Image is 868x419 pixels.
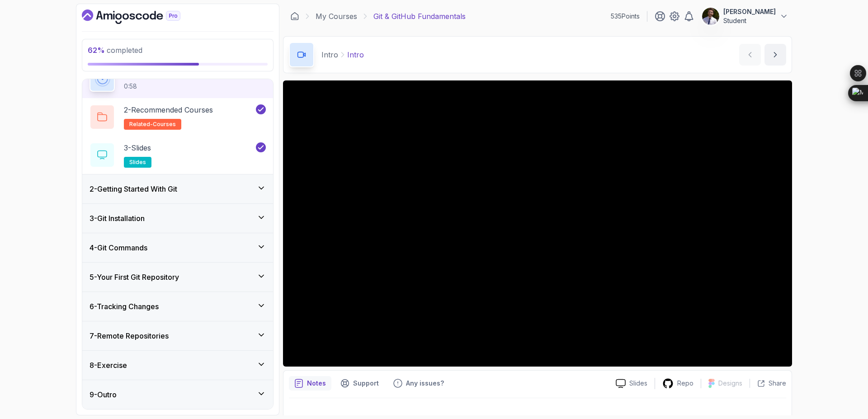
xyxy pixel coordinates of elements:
[82,263,273,292] button: 5-Your First Git Repository
[702,7,788,25] button: user profile image[PERSON_NAME]Student
[609,379,655,388] a: Slides
[750,379,786,388] button: Share
[82,233,273,262] button: 4-Git Commands
[82,380,273,409] button: 9-Outro
[88,46,105,55] span: 62 %
[289,376,331,391] button: notes button
[82,351,273,380] button: 8-Exercise
[90,272,179,282] h3: 5 - Your First Git Repository
[307,379,326,388] p: Notes
[764,44,786,66] button: next content
[406,379,444,388] p: Any issues?
[90,301,159,312] h3: 6 - Tracking Changes
[90,360,127,371] h3: 8 - Exercise
[124,142,151,153] p: 3 - Slides
[702,8,719,25] img: user profile image
[90,213,145,224] h3: 3 - Git Installation
[347,49,364,60] p: Intro
[90,330,169,341] h3: 7 - Remote Repositories
[82,321,273,350] button: 7-Remote Repositories
[335,376,384,391] button: Support button
[90,66,266,92] button: 0:58
[82,204,273,233] button: 3-Git Installation
[723,7,776,16] p: [PERSON_NAME]
[90,142,266,168] button: 3-Slidesslides
[290,12,299,21] a: Dashboard
[90,389,117,400] h3: 9 - Outro
[316,11,357,22] a: My Courses
[82,9,201,24] a: Dashboard
[629,379,647,388] p: Slides
[611,12,640,21] p: 535 Points
[82,292,273,321] button: 6-Tracking Changes
[769,379,786,388] p: Share
[124,82,146,91] p: 0:58
[124,104,213,115] p: 2 - Recommended Courses
[82,174,273,203] button: 2-Getting Started With Git
[88,46,142,55] span: completed
[90,184,177,194] h3: 2 - Getting Started With Git
[388,376,449,391] button: Feedback button
[283,80,792,367] iframe: 1 - Intro
[90,242,147,253] h3: 4 - Git Commands
[353,379,379,388] p: Support
[129,121,176,128] span: related-courses
[718,379,742,388] p: Designs
[373,11,466,22] p: Git & GitHub Fundamentals
[723,16,776,25] p: Student
[129,159,146,166] span: slides
[739,44,761,66] button: previous content
[90,104,266,130] button: 2-Recommended Coursesrelated-courses
[321,49,338,60] p: Intro
[677,379,693,388] p: Repo
[655,378,701,389] a: Repo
